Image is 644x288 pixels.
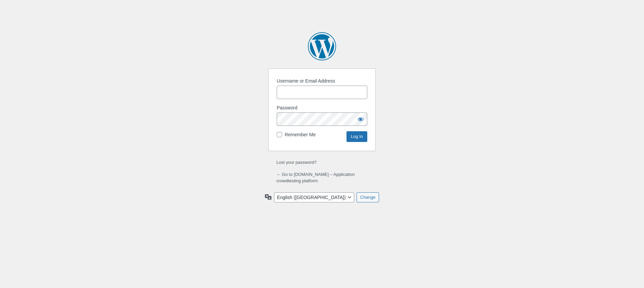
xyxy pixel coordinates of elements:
[308,32,336,60] a: Powered by WordPress
[285,131,316,138] label: Remember Me
[277,104,297,111] label: Password
[277,78,335,85] label: Username or Email Address
[276,172,355,184] a: ← Go to [DOMAIN_NAME] – Application crowdtesting platform
[357,192,379,202] input: Change
[346,131,367,142] input: Log In
[276,160,317,165] a: Lost your password?
[354,112,367,126] button: Show password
